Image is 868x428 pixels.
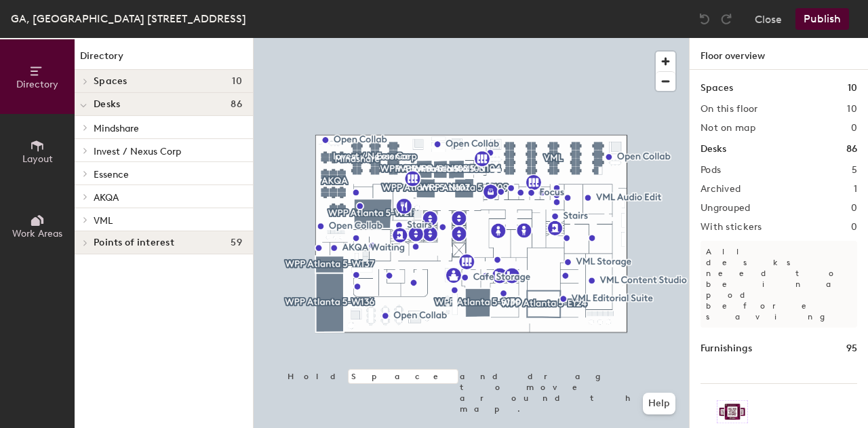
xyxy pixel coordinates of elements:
[231,237,242,248] span: 59
[16,79,58,90] span: Directory
[690,38,868,70] h1: Floor overview
[851,203,857,214] h2: 0
[94,237,174,248] span: Points of interest
[701,203,751,214] h2: Ungrouped
[755,8,782,30] button: Close
[11,10,246,27] div: GA, [GEOGRAPHIC_DATA] [STREET_ADDRESS]
[94,76,127,87] span: Spaces
[701,104,758,115] h2: On this floor
[846,142,857,157] h1: 86
[701,341,752,356] h1: Furnishings
[231,99,242,110] span: 86
[719,12,733,26] img: Redo
[643,393,675,414] button: Help
[701,222,762,233] h2: With stickers
[701,123,755,134] h2: Not on map
[854,184,857,195] h2: 1
[94,215,113,227] span: VML
[847,104,857,115] h2: 10
[698,12,711,26] img: Undo
[22,153,53,165] span: Layout
[12,228,62,239] span: Work Areas
[94,123,139,134] span: Mindshare
[848,81,857,96] h1: 10
[852,165,857,176] h2: 5
[701,165,721,176] h2: Pods
[701,142,726,157] h1: Desks
[75,49,253,70] h1: Directory
[232,76,242,87] span: 10
[701,184,741,195] h2: Archived
[701,81,733,96] h1: Spaces
[94,99,120,110] span: Desks
[795,8,849,30] button: Publish
[846,341,857,356] h1: 95
[851,123,857,134] h2: 0
[717,400,748,423] img: Sticker logo
[94,192,119,203] span: AKQA
[851,222,857,233] h2: 0
[94,146,181,157] span: Invest / Nexus Corp
[701,241,857,328] p: All desks need to be in a pod before saving
[94,169,129,180] span: Essence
